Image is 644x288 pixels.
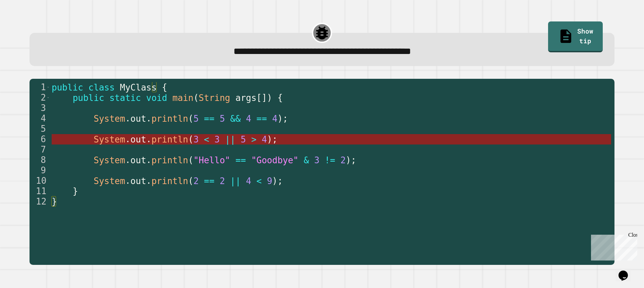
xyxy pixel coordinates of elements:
[30,186,50,196] div: 11
[272,114,277,124] span: 4
[251,155,298,165] span: "Goodbye"
[199,93,230,103] span: String
[256,176,262,186] span: <
[204,134,209,145] span: <
[193,134,199,145] span: 3
[94,155,125,165] span: System
[3,3,46,43] div: Chat with us now!Close
[30,165,50,176] div: 9
[151,114,188,124] span: println
[340,155,346,165] span: 2
[94,176,125,186] span: System
[130,114,146,124] span: out
[235,93,257,103] span: args
[94,134,125,145] span: System
[130,176,146,186] span: out
[230,176,240,186] span: ||
[130,134,146,145] span: out
[30,176,50,186] div: 10
[246,176,251,186] span: 4
[52,82,83,93] span: public
[230,114,240,124] span: &&
[120,82,157,93] span: MyClass
[30,93,50,103] div: 2
[235,155,246,165] span: ==
[151,155,188,165] span: println
[151,134,188,145] span: println
[256,114,267,124] span: ==
[146,93,167,103] span: void
[94,114,125,124] span: System
[220,114,225,124] span: 5
[172,93,194,103] span: main
[325,155,335,165] span: !=
[193,176,199,186] span: 2
[88,82,114,93] span: class
[30,145,50,155] div: 7
[588,232,637,261] iframe: chat widget
[30,113,50,124] div: 4
[225,134,235,145] span: ||
[616,261,637,281] iframe: chat widget
[130,155,146,165] span: out
[151,176,188,186] span: println
[30,124,50,134] div: 5
[240,134,246,145] span: 5
[30,82,50,93] div: 1
[262,134,267,145] span: 4
[246,114,251,124] span: 4
[548,21,603,52] a: Show tip
[204,176,214,186] span: ==
[204,114,214,124] span: ==
[267,176,272,186] span: 9
[30,103,50,113] div: 3
[314,155,319,165] span: 3
[214,134,220,145] span: 3
[193,114,199,124] span: 5
[220,176,225,186] span: 2
[304,155,309,165] span: &
[193,155,230,165] span: "Hello"
[30,155,50,165] div: 8
[72,93,104,103] span: public
[251,134,256,145] span: >
[30,196,50,207] div: 12
[30,134,50,145] div: 6
[46,93,50,103] span: Toggle code folding, rows 2 through 11
[46,82,50,93] span: Toggle code folding, rows 1 through 12
[109,93,141,103] span: static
